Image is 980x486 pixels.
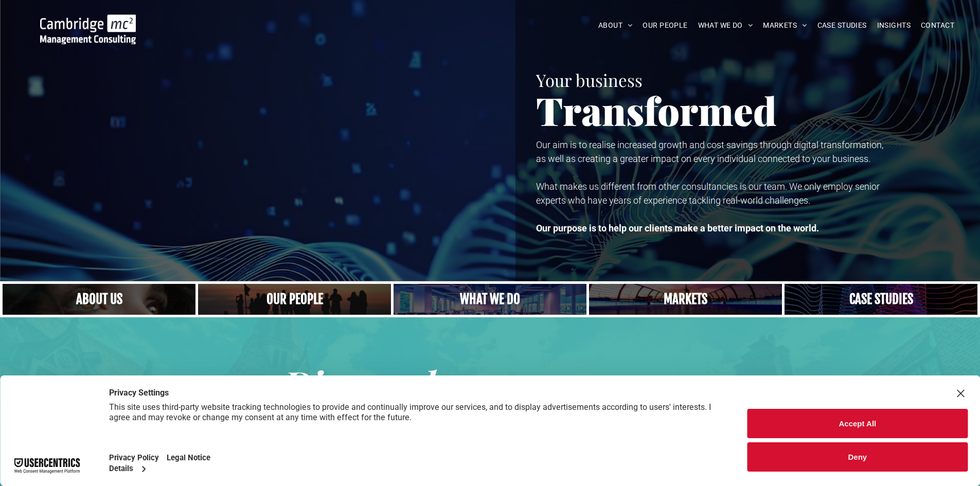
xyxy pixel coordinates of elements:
a: OUR PEOPLE [637,17,692,33]
span: Diamond [283,359,436,407]
strong: Our purpose is to help our clients make a better impact on the world. [536,223,819,233]
a: CONTACT [916,17,959,33]
a: Close up of woman's face, centered on her eyes [3,284,195,315]
span: Your business [536,68,643,91]
a: INSIGHTS [872,17,916,33]
a: CASE STUDIES [812,17,872,33]
span: What makes us different from other consultancies is our team. We only employ senior experts who h... [536,181,880,206]
a: Your Business Transformed | Cambridge Management Consulting [40,16,136,27]
a: WHAT WE DO [693,17,758,33]
a: Telecoms | Decades of Experience Across Multiple Industries & Regions [589,284,782,315]
img: Go to Homepage [40,14,136,44]
a: MARKETS [758,17,812,33]
a: CASE STUDIES | See an Overview of All Our Case Studies | Cambridge Management Consulting [785,284,977,315]
a: ABOUT [593,17,638,33]
span: Our aim is to realise increased growth and cost savings through digital transformation, as well a... [536,139,883,164]
span: Transformed [536,84,777,136]
a: A crowd in silhouette at sunset, on a rise or lookout point [198,284,391,315]
a: A yoga teacher lifting his whole body off the ground in the peacock pose [394,284,586,315]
